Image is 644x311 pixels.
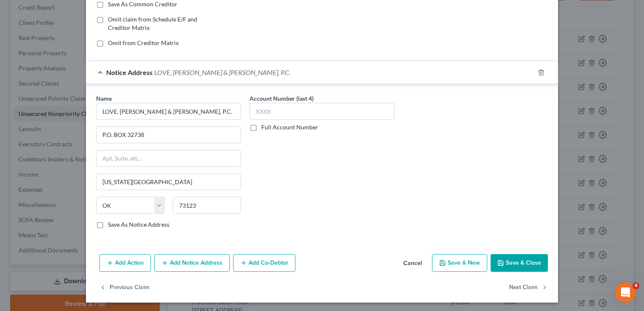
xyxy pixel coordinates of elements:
[96,95,112,102] span: Name
[250,94,314,103] label: Account Number (last 4)
[154,254,230,272] button: Add Notice Address
[509,279,548,296] button: Next Claim
[108,39,179,46] span: Omit from Creditor Matrix
[96,103,241,120] input: Search by name...
[97,127,241,143] input: Enter address...
[432,254,487,272] button: Save & New
[106,68,153,76] span: Notice Address
[108,16,197,31] span: Omit claim from Schedule E/F and Creditor Matrix
[173,197,241,214] input: Enter zip..
[97,174,241,190] input: Enter city...
[97,150,241,166] input: Apt, Suite, etc...
[250,103,394,120] input: XXXX
[233,254,295,272] button: Add Co-Debtor
[615,282,636,303] iframe: Intercom live chat
[397,255,429,272] button: Cancel
[154,68,290,76] span: LOVE, [PERSON_NAME] & [PERSON_NAME], P.C.
[491,254,548,272] button: Save & Close
[99,279,150,296] button: Previous Claim
[99,254,151,272] button: Add Action
[633,282,639,289] span: 4
[261,123,318,131] label: Full Account Number
[108,220,169,229] label: Save As Notice Address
